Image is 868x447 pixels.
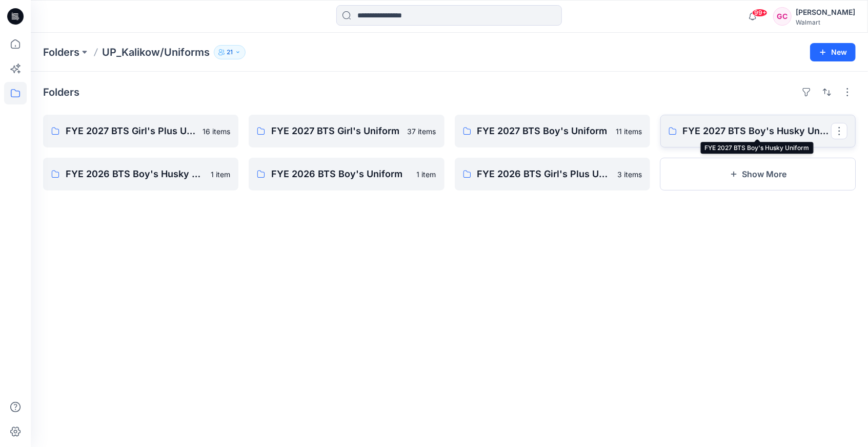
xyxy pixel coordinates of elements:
[408,126,436,137] p: 37 items
[43,86,79,98] h4: Folders
[796,6,855,18] div: [PERSON_NAME]
[271,124,401,138] p: FYE 2027 BTS Girl's Uniform
[752,9,768,17] span: 99+
[617,169,642,180] p: 3 items
[66,124,196,138] p: FYE 2027 BTS Girl's Plus Uniform
[810,43,856,61] button: New
[660,158,856,190] button: Show More
[43,158,238,190] a: FYE 2026 BTS Boy's Husky Uniform1 item
[660,115,856,147] a: FYE 2027 BTS Boy's Husky Uniform
[66,167,205,181] p: FYE 2026 BTS Boy's Husky Uniform
[43,45,79,59] a: Folders
[227,47,233,58] p: 21
[203,126,230,137] p: 16 items
[249,158,444,190] a: FYE 2026 BTS Boy's Uniform1 item
[616,126,642,137] p: 11 items
[477,124,610,138] p: FYE 2027 BTS Boy's Uniform
[417,169,436,180] p: 1 item
[102,45,210,59] p: UP_Kalikow/Uniforms
[796,18,855,26] div: Walmart
[455,158,650,190] a: FYE 2026 BTS Girl's Plus Uniform3 items
[477,167,611,181] p: FYE 2026 BTS Girl's Plus Uniform
[773,7,792,26] div: GC
[683,124,831,138] p: FYE 2027 BTS Boy's Husky Uniform
[455,115,650,147] a: FYE 2027 BTS Boy's Uniform11 items
[43,115,238,147] a: FYE 2027 BTS Girl's Plus Uniform16 items
[249,115,444,147] a: FYE 2027 BTS Girl's Uniform37 items
[271,167,410,181] p: FYE 2026 BTS Boy's Uniform
[214,45,246,59] button: 21
[211,169,230,180] p: 1 item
